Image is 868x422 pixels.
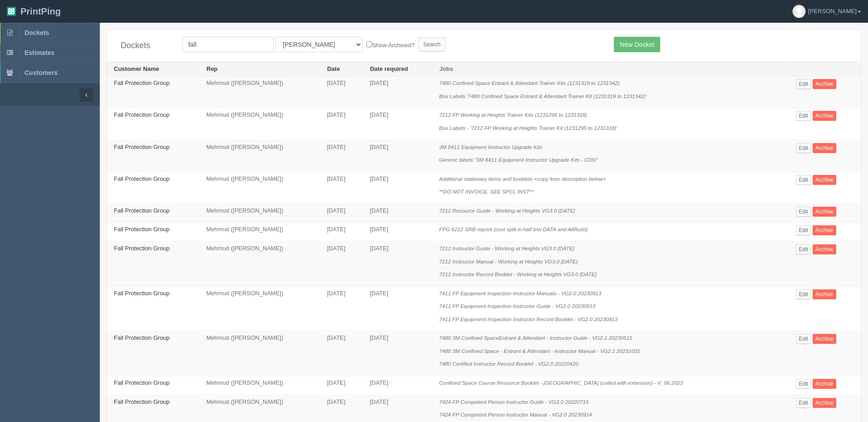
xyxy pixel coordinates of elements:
[439,399,589,405] i: 7424 FP Competent Person Instructor Guide - VG2.0 20220715
[206,65,218,72] a: Rep
[813,244,836,254] a: Archive
[614,37,660,52] a: New Docket
[796,111,811,121] a: Edit
[320,140,363,172] td: [DATE]
[363,331,432,376] td: [DATE]
[114,226,170,233] a: Fall Protection Group
[363,140,432,172] td: [DATE]
[439,189,534,194] i: **DO NOT INVOICE, SEE SPCL INST**
[320,286,363,331] td: [DATE]
[439,208,575,213] i: 7212 Resource Guide - Working at Heights VG3.0 [DATE]
[439,348,640,354] i: 7480 3M Confined Space - Entrant & Attendant - Instructor Manual - VG2.1 20231031
[200,376,320,395] td: Mehmud ([PERSON_NAME])
[439,316,618,322] i: 7411 FP Equipment Inspection Instructor Record Booklet - VG2.0 20230913
[366,41,372,47] input: Show Archived?
[813,289,836,299] a: Archive
[114,290,170,297] a: Fall Protection Group
[439,380,683,386] i: Confined Space Course Resource Booklet - [GEOGRAPHIC_DATA] (coiled with extension) - V_06.2023
[320,376,363,395] td: [DATE]
[439,412,592,417] i: 7424 FP Competent Person Instructor Manual - VG2.0 20230914
[796,225,811,235] a: Edit
[439,176,606,182] i: Additional stationary items and booklets <copy from description below>
[114,334,170,341] a: Fall Protection Group
[320,331,363,376] td: [DATE]
[114,379,170,386] a: Fall Protection Group
[439,144,542,150] i: 3M 8411 Equipment Instructor Upgrade Kits
[121,41,169,50] h4: Dockets
[200,331,320,376] td: Mehmud ([PERSON_NAME])
[363,376,432,395] td: [DATE]
[439,335,633,341] i: 7480 3M Confined SpaceEntrant & Attendant - Instructor Guide - VG2.1 20230515
[114,207,170,214] a: Fall Protection Group
[439,112,587,118] i: 7212 FP Working at Heights Trainer Kits (1231295 to 1231318)
[114,79,170,86] a: Fall Protection Group
[182,37,274,52] input: Customer Name
[439,93,647,99] i: Box Labels '7480 Confined Space Entrant & Attendant Trainer Kit (1231319 to 1231342)'
[813,175,836,185] a: Archive
[200,241,320,286] td: Mehmud ([PERSON_NAME])
[363,76,432,108] td: [DATE]
[114,111,170,118] a: Fall Protection Group
[7,7,16,16] img: logo-3e63b451c926e2ac314895c53de4908e5d424f24456219fb08d385ab2e579770.png
[439,258,578,264] i: 7212 Instructor Manual - Working at Heights VG3.0 [DATE]
[796,289,811,299] a: Edit
[200,204,320,223] td: Mehmud ([PERSON_NAME])
[327,65,340,72] a: Date
[432,62,790,76] th: Jobs
[796,207,811,217] a: Edit
[200,140,320,172] td: Mehmud ([PERSON_NAME])
[796,334,811,344] a: Edit
[363,172,432,204] td: [DATE]
[796,79,811,89] a: Edit
[200,172,320,204] td: Mehmud ([PERSON_NAME])
[813,79,836,89] a: Archive
[200,76,320,108] td: Mehmud ([PERSON_NAME])
[114,175,170,182] a: Fall Protection Group
[439,361,579,367] i: 7480 Certified Instructor Record Booklet - VG2.0 20220420
[200,223,320,242] td: Mehmud ([PERSON_NAME])
[418,38,446,51] input: Search
[813,207,836,217] a: Archive
[796,175,811,185] a: Edit
[796,244,811,254] a: Edit
[114,398,170,405] a: Fall Protection Group
[363,241,432,286] td: [DATE]
[439,290,602,296] i: 7411 FP Equipment Inspection Instructor Manuals - VG2.0 20230913
[439,157,598,163] i: Generic labels "3M 8411 Equipment Instructor Upgrade Kits - CDN"
[439,226,588,232] i: FPG 6212 SRB reprint (cost split in half b/w DATA and AllRush)
[200,108,320,140] td: Mehmud ([PERSON_NAME])
[363,286,432,331] td: [DATE]
[114,144,170,150] a: Fall Protection Group
[25,29,49,36] span: Dockets
[320,172,363,204] td: [DATE]
[439,245,574,251] i: 7212 Instructor Guide - Working at Heights VG3.0 [DATE]
[320,223,363,242] td: [DATE]
[25,49,54,56] span: Estimates
[796,143,811,153] a: Edit
[363,204,432,223] td: [DATE]
[25,69,58,76] span: Customers
[813,334,836,344] a: Archive
[796,379,811,389] a: Edit
[320,76,363,108] td: [DATE]
[439,80,620,86] i: 7480 Confined Space Entrant & Attendant Trainer Kits (1231319 to 1231342)
[363,108,432,140] td: [DATE]
[439,125,618,131] i: Box Labels - '7212 FP Working at Heights Trainer Kit (1231295 to 1231318)'
[370,65,408,72] a: Date required
[320,241,363,286] td: [DATE]
[439,303,596,309] i: 7411 FP Equipment Inspection Instructor Guide - VG2.0 20230913
[813,143,836,153] a: Archive
[366,40,414,50] label: Show Archived?
[796,398,811,408] a: Edit
[200,286,320,331] td: Mehmud ([PERSON_NAME])
[793,5,805,18] img: avatar_default-7531ab5dedf162e01f1e0bb0964e6a185e93c5c22dfe317fb01d7f8cd2b1632c.jpg
[320,108,363,140] td: [DATE]
[813,225,836,235] a: Archive
[114,245,170,252] a: Fall Protection Group
[813,111,836,121] a: Archive
[813,379,836,389] a: Archive
[813,398,836,408] a: Archive
[439,271,597,277] i: 7212 Instructor Record Booklet - Working at Heights VG3.0 [DATE]
[363,223,432,242] td: [DATE]
[320,204,363,223] td: [DATE]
